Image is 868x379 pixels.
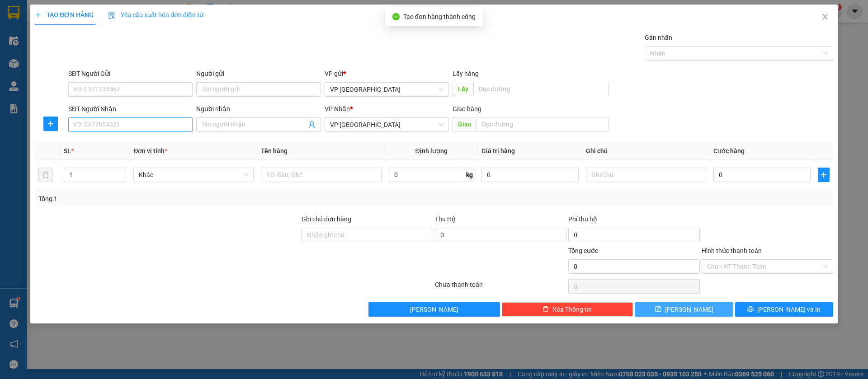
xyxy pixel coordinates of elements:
span: Lấy [453,82,473,96]
button: [PERSON_NAME] [368,302,500,317]
span: Giá trị hàng [481,147,515,154]
button: Close [812,5,838,30]
span: user-add [308,121,316,128]
span: Tạo đơn hàng thành công [403,13,476,20]
span: Thu Hộ [435,215,456,223]
span: Giao [453,117,476,131]
div: Chưa thanh toán [434,280,567,295]
span: VP Lộc Ninh [330,118,443,131]
div: Người nhận [196,104,321,114]
span: delete [542,306,549,313]
button: save[PERSON_NAME] [635,302,733,317]
span: [PERSON_NAME] [665,304,713,314]
span: Tổng cước [568,247,598,254]
button: plus [43,117,58,131]
span: kg [465,168,474,182]
span: plus [818,171,829,178]
th: Ghi chú [582,142,710,160]
span: [PERSON_NAME] và In [757,304,821,314]
input: Ghi chú đơn hàng [302,228,433,242]
span: Tên hàng [261,147,288,154]
div: SĐT Người Gửi [68,69,193,79]
div: Tổng: 1 [38,194,335,204]
div: SĐT Người Nhận [68,104,193,114]
span: Đơn vị tính [133,147,167,154]
span: Lấy hàng [453,70,479,77]
span: Định lượng [415,147,448,154]
span: [PERSON_NAME] [410,304,458,314]
input: VD: Bàn, Ghế [261,168,381,182]
span: VP Sài Gòn [330,83,443,96]
label: Hình thức thanh toán [702,247,762,254]
span: VP Nhận [325,105,350,112]
input: Dọc đường [476,117,609,131]
span: plus [44,120,57,127]
input: Ghi Chú [586,168,706,182]
span: close [821,13,829,20]
span: printer [747,306,754,313]
div: VP gửi [325,69,449,79]
span: Giao hàng [453,105,481,112]
button: printer[PERSON_NAME] và In [735,302,833,317]
div: Phí thu hộ [568,214,700,228]
div: Người gửi [196,69,321,79]
span: Cước hàng [713,147,745,154]
img: icon [108,12,115,19]
span: check-circle [392,13,400,20]
span: Khác [139,168,248,182]
span: TẠO ĐƠN HÀNG [35,11,94,19]
button: delete [38,168,53,182]
span: SL [64,147,71,154]
button: plus [818,168,830,182]
label: Ghi chú đơn hàng [302,215,351,223]
span: Yêu cầu xuất hóa đơn điện tử [108,11,203,19]
button: deleteXóa Thông tin [502,302,633,317]
span: save [655,306,661,313]
input: 0 [481,168,579,182]
span: plus [35,12,41,18]
label: Gán nhãn [645,34,672,41]
span: Xóa Thông tin [552,304,592,314]
input: Dọc đường [473,82,609,96]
